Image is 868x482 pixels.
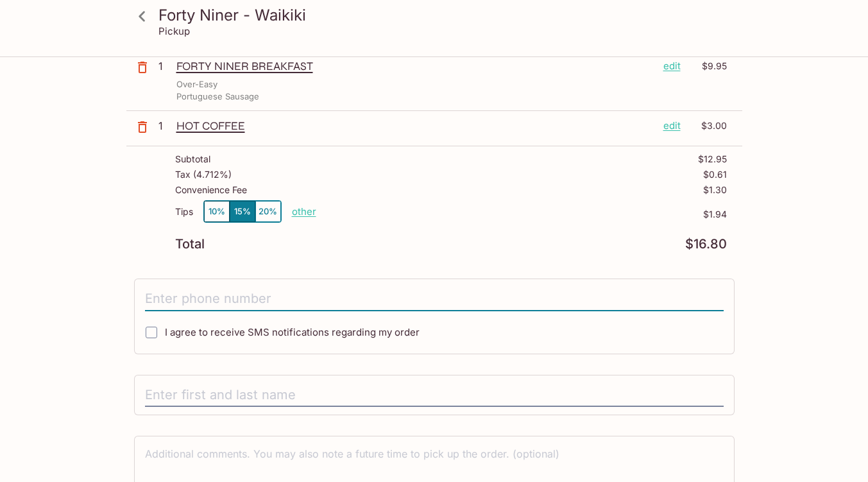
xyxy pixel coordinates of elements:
p: Pickup [158,25,190,37]
p: $1.94 [316,209,727,219]
p: 1 [158,119,171,133]
p: Tax ( 4.712% ) [175,169,232,180]
p: 1 [158,59,171,73]
p: FORTY NINER BREAKFAST [176,59,653,73]
p: Subtotal [175,154,210,164]
p: Total [175,238,205,250]
button: 15% [230,201,255,222]
span: I agree to receive SMS notifications regarding my order [165,326,420,338]
p: $1.30 [703,185,727,195]
p: $3.00 [688,119,727,133]
p: edit [663,119,681,133]
p: Portuguese Sausage [176,90,259,103]
p: edit [663,59,681,73]
p: $16.80 [685,238,727,250]
button: 20% [255,201,281,222]
p: $9.95 [688,59,727,73]
button: other [292,205,316,218]
h3: Forty Niner - Waikiki [158,5,732,25]
p: $0.61 [703,169,727,180]
p: $12.95 [698,154,727,164]
p: Over-Easy [176,78,217,90]
p: Convenience Fee [175,185,247,195]
input: Enter first and last name [145,383,724,408]
p: Tips [175,207,193,217]
input: Enter phone number [145,287,724,311]
p: HOT COFFEE [176,119,653,133]
button: 10% [204,201,230,222]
